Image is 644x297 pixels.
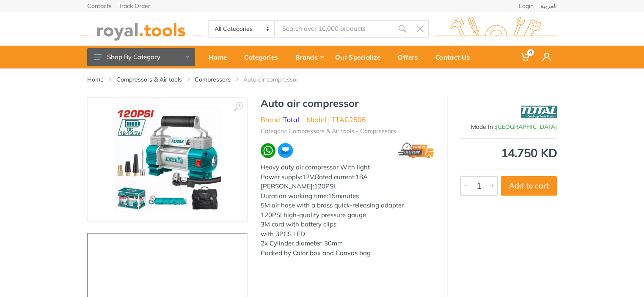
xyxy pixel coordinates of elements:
button: Shop By Category [87,48,195,66]
div: Power supply:12V,Rated current:18A [261,172,434,182]
div: with 3PCS LED [261,229,434,239]
div: Made In : [460,123,557,131]
a: Home [87,75,104,84]
li: Category: Compressors & Air tools - Compressors [261,127,396,136]
button: Add to cart [501,176,557,196]
a: Categories [238,46,289,68]
a: Offers [392,46,429,68]
nav: breadcrumb [87,75,557,84]
a: Home [203,46,238,68]
span: 0 [527,49,534,56]
div: Duration working time:15minutes [261,191,434,201]
a: Our Specialize [329,46,392,68]
div: 3M cord with battery clips [261,220,434,229]
div: Our Specialize [329,48,392,66]
img: Royal Tools - Auto air compressor [114,106,221,213]
div: [PERSON_NAME]:120PSI, [261,182,434,191]
a: Track Order [118,3,150,9]
div: 120PSI high-quality pressure gauge [261,210,434,220]
img: royal.tools Logo [435,17,557,41]
li: Brand : [261,114,299,125]
a: Contact Us [429,46,482,68]
a: Login [519,3,534,9]
div: Brands [289,48,329,66]
div: Categories [238,48,289,66]
img: express.png [398,142,434,159]
h1: Auto air compressor [261,97,434,109]
img: wa.webp [261,143,275,158]
a: 0 [515,46,537,68]
select: Category [209,21,275,37]
a: Compressors [195,75,231,84]
input: Site search [275,20,394,38]
span: [GEOGRAPHIC_DATA] [496,123,557,131]
div: Home [203,48,238,66]
div: Contact Us [429,48,482,66]
div: Heavy duty air compressor With light [261,163,434,172]
a: Contacts [87,3,112,9]
li: Auto air compressor [243,75,311,84]
img: ma.webp [277,142,294,159]
div: 14.750 KD [460,147,557,159]
a: Compressors & Air tools [116,75,182,84]
div: 2x Cylinder diameter: 30mm [261,239,434,248]
div: Offers [392,48,429,66]
a: العربية [540,3,557,9]
div: 5M air hose with a brass quick-releasing adapter [261,201,434,210]
img: royal.tools Logo [80,17,202,41]
div: Packed by Color box and Canvas bag [261,248,434,258]
img: Total [521,101,557,123]
a: Total [283,115,299,124]
li: Model : TTAC2506 [307,114,366,125]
